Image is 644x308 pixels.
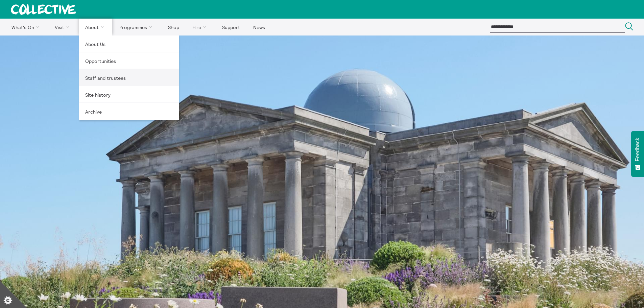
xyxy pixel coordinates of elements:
[49,19,78,35] a: Visit
[635,138,641,161] span: Feedback
[79,69,179,86] a: Staff and trustees
[247,19,271,35] a: News
[79,19,112,35] a: About
[79,52,179,69] a: Opportunities
[5,19,48,35] a: What's On
[79,86,179,103] a: Site history
[114,19,161,35] a: Programmes
[631,131,644,177] button: Feedback - Show survey
[216,19,246,35] a: Support
[79,35,179,52] a: About Us
[162,19,185,35] a: Shop
[79,103,179,120] a: Archive
[187,19,215,35] a: Hire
